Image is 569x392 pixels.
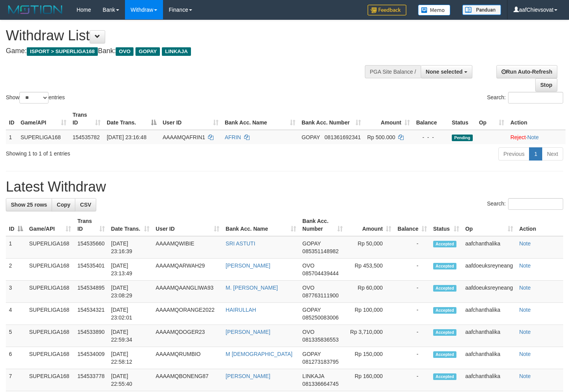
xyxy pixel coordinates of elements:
td: Rp 160,000 [346,369,394,391]
td: 154533778 [74,369,108,391]
td: SUPERLIGA168 [26,303,74,325]
button: None selected [421,65,472,78]
td: Rp 3,710,000 [346,325,394,347]
span: GOPAY [302,307,321,313]
td: - [394,236,430,259]
a: [PERSON_NAME] [226,262,270,269]
td: AAAAMQAANGLIWA93 [153,281,222,303]
td: 1 [6,236,26,259]
td: 154535660 [74,236,108,259]
td: [DATE] 22:55:40 [108,369,153,391]
td: [DATE] 23:08:29 [108,281,153,303]
th: Status [449,108,476,130]
td: [DATE] 22:58:12 [108,347,153,369]
label: Show entries [6,92,65,104]
span: GOPAY [302,134,320,140]
th: Game/API: activate to sort column ascending [26,214,74,236]
th: Balance [413,108,449,130]
h1: Latest Withdraw [6,179,563,195]
td: 7 [6,369,26,391]
th: Date Trans.: activate to sort column descending [104,108,160,130]
td: 154535401 [74,259,108,281]
td: Rp 150,000 [346,347,394,369]
td: AAAAMQDOGER23 [153,325,222,347]
td: aafchanthalika [462,369,516,391]
td: - [394,303,430,325]
span: Rp 500.000 [367,134,395,140]
th: User ID: activate to sort column ascending [160,108,222,130]
td: 6 [6,347,26,369]
th: Trans ID: activate to sort column ascending [74,214,108,236]
span: OVO [116,47,134,56]
td: · [507,130,566,144]
a: Note [519,329,531,335]
span: AAAAMQAFRIN1 [163,134,205,140]
a: Stop [535,78,557,92]
th: Trans ID: activate to sort column ascending [69,108,104,130]
td: [DATE] 23:13:49 [108,259,153,281]
span: Accepted [433,373,456,380]
a: SRI ASTUTI [226,240,255,247]
td: AAAAMQBONENG87 [153,369,222,391]
th: Amount: activate to sort column ascending [364,108,413,130]
td: - [394,259,430,281]
a: Note [519,351,531,357]
h4: Game: Bank: [6,47,371,55]
th: Status: activate to sort column ascending [430,214,462,236]
a: AFRIN [225,134,241,140]
td: SUPERLIGA168 [26,236,74,259]
a: Next [542,147,563,161]
span: Accepted [433,329,456,336]
td: SUPERLIGA168 [26,347,74,369]
span: [DATE] 23:16:48 [107,134,146,140]
a: M [DEMOGRAPHIC_DATA] [226,351,292,357]
a: Reject [510,134,526,140]
span: OVO [302,285,314,291]
th: Op: activate to sort column ascending [476,108,507,130]
td: AAAAMQORANGE2022 [153,303,222,325]
td: aafdoeuksreyneang [462,281,516,303]
td: aafchanthalika [462,236,516,259]
a: CSV [75,198,96,211]
div: PGA Site Balance / [365,65,421,78]
span: Copy 081273183795 to clipboard [302,359,338,365]
td: SUPERLIGA168 [17,130,69,144]
span: Copy 081336664745 to clipboard [302,381,338,387]
th: Date Trans.: activate to sort column ascending [108,214,153,236]
th: User ID: activate to sort column ascending [153,214,222,236]
td: Rp 453,500 [346,259,394,281]
label: Search: [487,198,563,210]
img: panduan.png [462,5,501,15]
td: SUPERLIGA168 [26,281,74,303]
a: Note [527,134,539,140]
th: Game/API: activate to sort column ascending [17,108,69,130]
a: Note [519,262,531,269]
td: - [394,325,430,347]
th: Action [507,108,566,130]
a: Note [519,307,531,313]
td: [DATE] 23:16:39 [108,236,153,259]
span: Accepted [433,351,456,358]
th: Balance: activate to sort column ascending [394,214,430,236]
td: 154534009 [74,347,108,369]
a: M. [PERSON_NAME] [226,285,278,291]
img: Feedback.jpg [368,5,406,16]
span: Accepted [433,285,456,292]
a: [PERSON_NAME] [226,373,270,379]
a: HAIRULLAH [226,307,256,313]
span: Copy 081335836553 to clipboard [302,337,338,343]
td: 2 [6,259,26,281]
td: - [394,347,430,369]
th: Action [516,214,563,236]
a: [PERSON_NAME] [226,329,270,335]
span: GOPAY [135,47,160,56]
span: 154535782 [73,134,100,140]
td: AAAAMQARWAH29 [153,259,222,281]
td: [DATE] 22:59:34 [108,325,153,347]
span: Pending [452,135,473,141]
a: 1 [529,147,542,161]
span: Copy [57,202,70,208]
td: 3 [6,281,26,303]
td: Rp 60,000 [346,281,394,303]
span: LINKAJA [162,47,191,56]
